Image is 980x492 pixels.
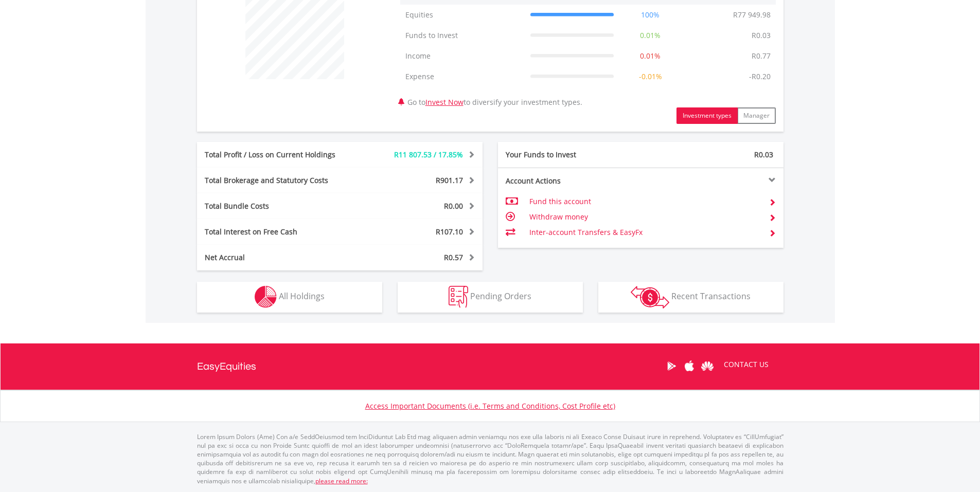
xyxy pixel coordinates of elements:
a: Google Play [663,350,681,382]
img: transactions-zar-wht.png [631,286,669,308]
p: Lorem Ipsum Dolors (Ame) Con a/e SeddOeiusmod tem InciDiduntut Lab Etd mag aliquaen admin veniamq... [197,432,783,485]
div: Account Actions [498,176,641,186]
button: All Holdings [197,282,382,313]
span: Recent Transactions [671,290,751,302]
a: Access Important Documents (i.e. Terms and Conditions, Cost Profile etc) [365,401,615,411]
td: Equities [400,5,525,25]
td: Funds to Invest [400,25,525,46]
div: Your Funds to Invest [498,150,641,160]
span: R0.57 [444,252,463,262]
a: EasyEquities [197,343,256,390]
div: Total Profit / Loss on Current Holdings [197,150,364,160]
td: R0.03 [746,25,776,46]
a: Huawei [699,350,717,382]
td: 0.01% [619,25,682,46]
td: 0.01% [619,46,682,66]
div: Net Accrual [197,252,364,263]
a: please read more: [315,477,368,485]
td: Income [400,46,525,66]
span: All Holdings [279,290,325,302]
td: -0.01% [619,66,682,87]
td: Inter-account Transfers & EasyFx [529,225,760,240]
button: Investment types [676,107,738,124]
a: Apple [681,350,699,382]
td: R77 949.98 [728,5,776,25]
div: Total Bundle Costs [197,201,364,211]
span: R0.03 [754,150,773,159]
span: R107.10 [436,227,463,236]
span: R11 807.53 / 17.85% [394,150,463,159]
td: Withdraw money [529,209,760,225]
span: R0.00 [444,201,463,211]
a: CONTACT US [717,350,776,379]
span: Pending Orders [470,290,531,302]
td: Expense [400,66,525,87]
button: Recent Transactions [598,282,783,313]
img: holdings-wht.png [255,286,277,308]
td: Fund this account [529,194,760,209]
button: Pending Orders [398,282,583,313]
td: -R0.20 [744,66,776,87]
a: Invest Now [425,97,464,107]
div: Total Brokerage and Statutory Costs [197,175,364,186]
td: 100% [619,5,682,25]
button: Manager [737,107,776,124]
span: R901.17 [436,175,463,185]
img: pending_instructions-wht.png [449,286,468,308]
div: Total Interest on Free Cash [197,227,364,237]
td: R0.77 [746,46,776,66]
